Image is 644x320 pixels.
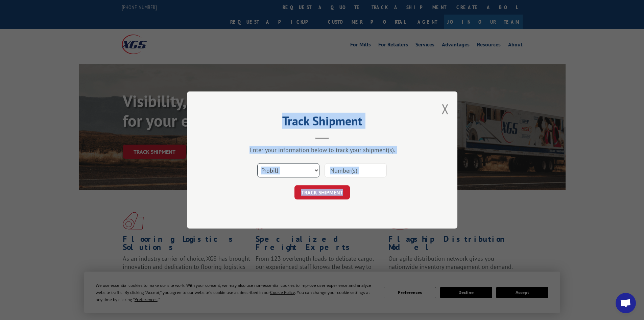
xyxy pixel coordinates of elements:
[294,185,350,199] button: TRACK SHIPMENT
[221,116,424,129] h2: Track Shipment
[221,146,424,154] div: Enter your information below to track your shipment(s).
[325,163,387,177] input: Number(s)
[442,100,449,118] button: Close modal
[616,293,636,313] a: Open chat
